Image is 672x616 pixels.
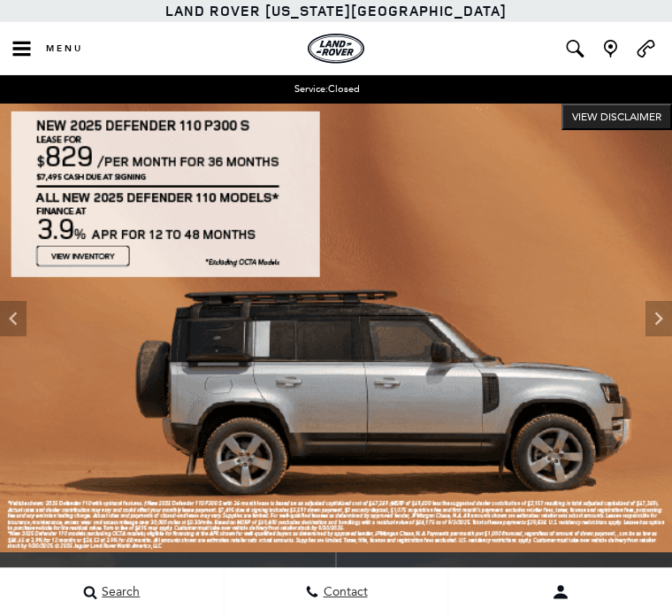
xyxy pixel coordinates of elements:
[319,585,368,600] span: Contact
[308,34,364,64] a: land-rover
[557,22,592,75] button: Open the inventory search
[294,83,328,95] span: Service:
[165,1,507,20] a: Land Rover [US_STATE][GEOGRAPHIC_DATA]
[328,83,360,95] span: Closed
[448,570,672,614] button: user-profile-menu
[561,104,672,130] button: VIEW DISCLAIMER
[97,585,140,600] span: Search
[572,110,661,124] span: VIEW DISCLAIMER
[308,34,364,64] img: Land Rover
[46,42,83,55] span: Menu
[635,40,657,58] a: Call Land Rover Colorado Springs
